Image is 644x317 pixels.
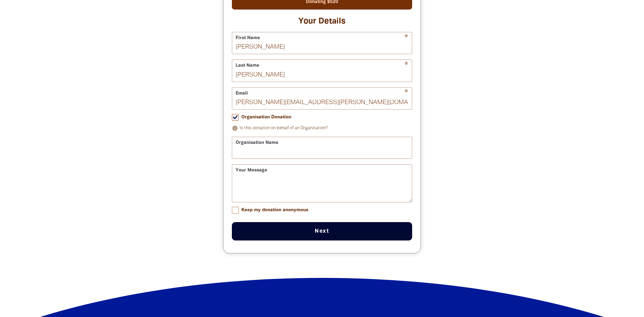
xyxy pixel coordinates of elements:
input: Organisation Donation [232,114,239,121]
button: Next [232,222,412,240]
span: Organisation Donation [241,114,291,120]
input: Keep my donation anonymous [232,207,239,214]
i: info [232,125,238,131]
span: Keep my donation anonymous [241,207,308,213]
p: Is this donation on behalf of an Organisation? [232,124,412,132]
h3: Your Details [232,16,412,27]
